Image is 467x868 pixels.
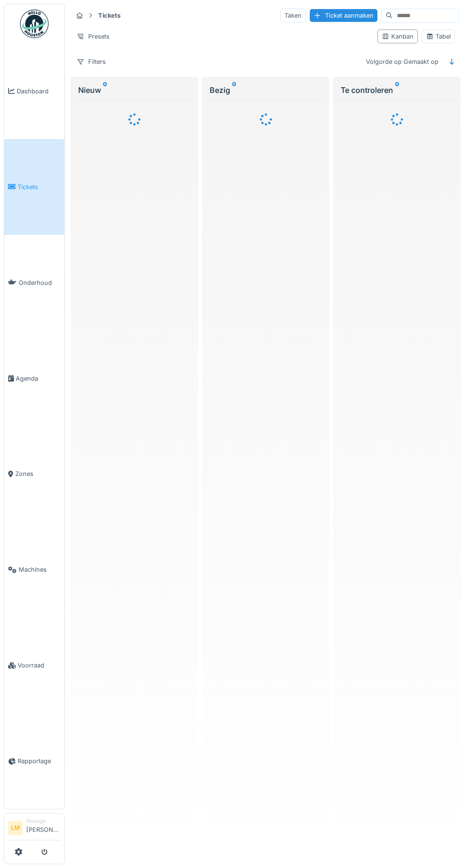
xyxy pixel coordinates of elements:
div: Manager [26,818,61,825]
span: Onderhoud [19,278,61,287]
a: Agenda [4,331,64,426]
a: Voorraad [4,617,64,713]
span: Machines [19,565,61,574]
span: Zones [15,469,61,478]
a: Tickets [4,139,64,235]
sup: 0 [395,84,399,96]
span: Rapportage [18,757,61,766]
div: Bezig [210,84,322,96]
a: Dashboard [4,43,64,139]
div: Te controleren [341,84,453,96]
img: Badge_color-CXgf-gQk.svg [20,10,49,38]
a: Onderhoud [4,235,64,331]
div: Ticket aanmaken [310,9,377,22]
div: Presets [72,30,114,43]
div: Kanban [382,32,414,41]
a: LM Manager[PERSON_NAME] [8,818,61,840]
div: Nieuw [78,84,191,96]
a: Machines [4,522,64,618]
sup: 0 [232,84,236,96]
span: Voorraad [18,661,61,670]
sup: 0 [103,84,107,96]
span: Agenda [16,374,61,383]
li: LM [8,821,22,835]
strong: Tickets [94,11,124,20]
span: Tickets [18,182,61,192]
li: [PERSON_NAME] [26,818,61,838]
div: Volgorde op Gemaakt op [362,55,443,69]
div: Filters [72,55,110,69]
div: Tabel [426,32,451,41]
a: Zones [4,426,64,522]
span: Dashboard [17,87,61,96]
a: Rapportage [4,713,64,809]
div: Taken [280,9,306,22]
